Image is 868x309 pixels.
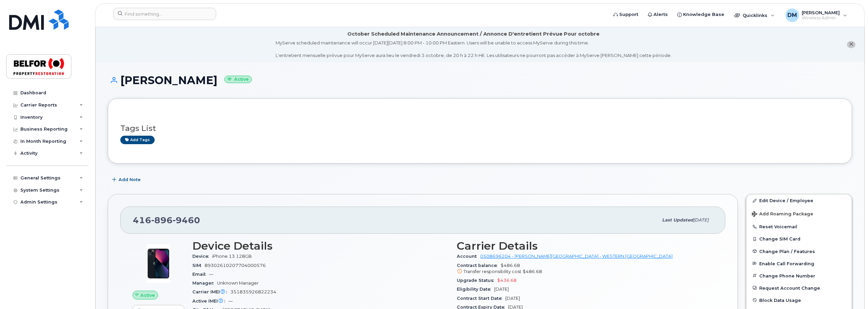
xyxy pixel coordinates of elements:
button: Change SIM Card [746,233,852,245]
span: Manager [192,281,217,286]
small: Active [224,76,252,83]
span: $486.68 [457,263,713,275]
span: 896 [151,215,173,225]
span: Add Roaming Package [752,211,813,218]
span: Unknown Manager [217,281,259,286]
span: Account [457,254,480,259]
span: $486.68 [523,269,542,274]
span: Eligibility Date [457,287,494,292]
a: 0508696204 - [PERSON_NAME][GEOGRAPHIC_DATA] - WESTERN [GEOGRAPHIC_DATA] [480,254,673,259]
span: — [228,298,233,304]
span: [DATE] [494,287,509,292]
button: Add Roaming Package [746,207,852,220]
button: close notification [847,41,855,48]
button: Block Data Usage [746,294,852,306]
button: Request Account Change [746,282,852,294]
a: Edit Device / Employee [746,194,852,207]
button: Change Plan / Features [746,245,852,257]
span: Email [192,272,209,277]
span: Change Plan / Features [759,249,815,254]
h1: [PERSON_NAME] [108,74,852,86]
div: MyServe scheduled maintenance will occur [DATE][DATE] 8:00 PM - 10:00 PM Eastern. Users will be u... [276,40,672,59]
h3: Carrier Details [457,240,713,252]
div: October Scheduled Maintenance Announcement / Annonce D'entretient Prévue Pour octobre [347,31,600,38]
span: SIM [192,263,205,268]
button: Add Note [108,174,146,186]
span: Contract balance [457,263,501,268]
span: Carrier IMEI [192,289,230,294]
h3: Device Details [192,240,449,252]
span: $436.68 [497,278,517,283]
span: — [209,272,213,277]
span: Contract Start Date [457,296,505,301]
span: Add Note [119,176,141,183]
span: Device [192,254,212,259]
span: 416 [133,215,200,225]
span: [DATE] [505,296,520,301]
span: 89302610207704000576 [205,263,266,268]
span: Transfer responsibility cost [464,269,521,274]
img: image20231002-3703462-1ig824h.jpeg [138,243,179,284]
span: 351835926822234 [230,289,276,294]
span: Upgrade Status [457,278,497,283]
span: Enable Call Forwarding [759,261,814,266]
span: [DATE] [693,217,709,223]
button: Enable Call Forwarding [746,257,852,270]
span: iPhone 13 128GB [212,254,252,259]
span: 9460 [173,215,200,225]
span: Last updated [662,217,693,223]
span: Active [140,292,155,298]
h3: Tags List [120,124,839,133]
a: Add tags [120,136,155,144]
span: Active IMEI [192,298,228,304]
button: Change Phone Number [746,270,852,282]
button: Reset Voicemail [746,220,852,233]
